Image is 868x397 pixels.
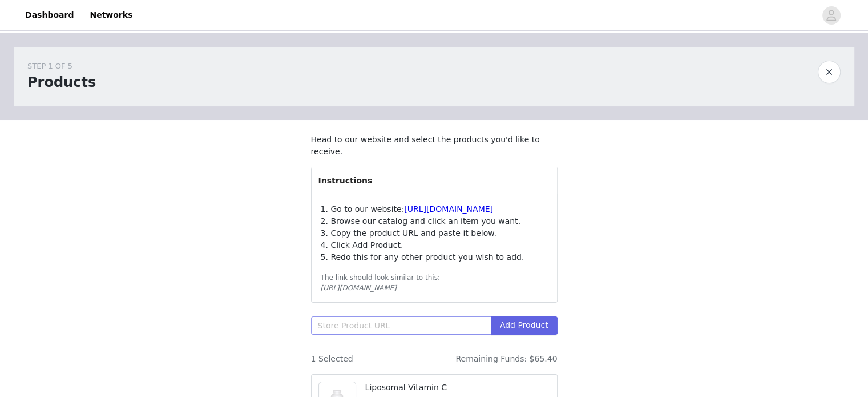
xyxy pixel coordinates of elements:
div: [URL][DOMAIN_NAME] [321,283,548,293]
p: 2. Browse our catalog and click an item you want. [321,215,548,227]
a: Networks [83,2,139,28]
a: [URL][DOMAIN_NAME] [404,204,493,214]
span: Remaining Funds: $65.40 [455,353,557,365]
span: 1 Selected [311,353,353,365]
div: Instructions [312,167,557,194]
div: avatar [826,6,837,25]
a: Dashboard [18,2,80,28]
h1: Products [27,72,96,93]
p: Head to our website and select the products you'd like to receive. [311,134,558,158]
div: The link should look similar to this: [321,272,548,283]
p: Liposomal Vitamin C [365,382,550,394]
p: 1. Go to our website: [321,203,548,215]
p: 5. Redo this for any other product you wish to add. [321,251,548,263]
button: Add Product [491,316,558,335]
input: Store Product URL [311,316,491,335]
p: 3. Copy the product URL and paste it below. [321,227,548,239]
div: STEP 1 OF 5 [27,61,96,72]
p: 4. Click Add Product. [321,239,548,251]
